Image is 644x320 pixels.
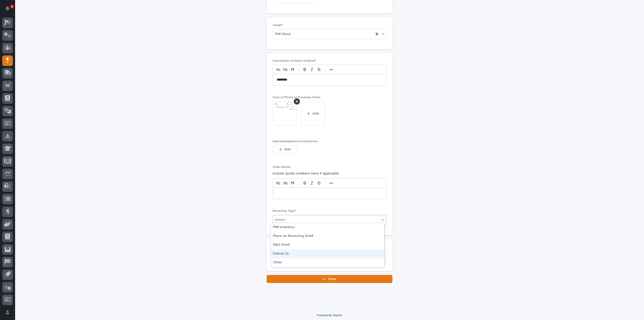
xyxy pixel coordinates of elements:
[271,250,384,258] div: Deliver to
[273,96,320,99] span: Scan or Photo of Purchase Order
[2,3,13,14] button: Notifications
[330,181,333,185] strong: •••
[273,209,296,212] span: Receiving Type
[301,101,325,126] button: Add
[273,166,291,169] span: Order Notes
[273,145,297,153] button: Add
[273,59,316,62] span: Description of Items Ordered
[275,31,291,37] span: PWI Stock
[273,24,283,27] span: Usage
[328,277,336,281] span: Save
[275,217,288,223] div: Select...
[273,140,318,143] span: Acknowledgment/Confirmation
[271,241,384,250] div: R&D Shelf
[271,232,384,241] div: Place on Receiving Shelf
[6,6,13,14] div: Notifications5
[317,314,342,317] a: Powered By Stacker
[11,5,13,8] p: 5
[273,171,386,176] p: include quote numbers here if applicable
[284,147,291,152] span: Add
[312,111,319,116] span: Add
[267,275,392,283] button: Save
[328,66,335,73] button: •••
[328,180,335,186] button: •••
[271,258,384,267] div: Other
[271,223,384,232] div: PWI Inventory
[330,68,333,72] strong: •••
